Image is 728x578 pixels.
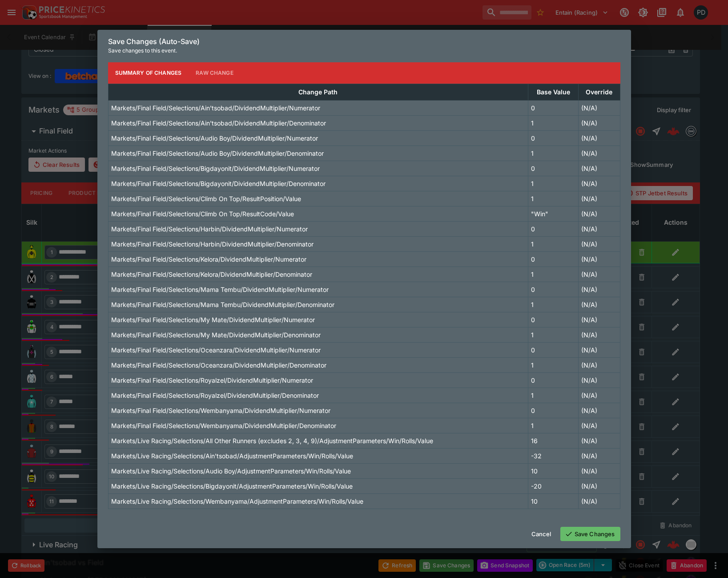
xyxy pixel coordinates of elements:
[578,478,620,493] td: (N/A)
[111,406,330,415] p: Markets/Final Field/Selections/Wembanyama/DividendMultiplier/Numerator
[111,360,326,370] p: Markets/Final Field/Selections/Oceanzara/DividendMultiplier/Denominator
[578,221,620,236] td: (N/A)
[578,282,620,297] td: (N/A)
[528,372,579,388] td: 0
[111,466,351,476] p: Markets/Live Racing/Selections/Audio Boy/AdjustmentParameters/Win/Rolls/Value
[108,37,620,46] h6: Save Changes (Auto-Save)
[578,493,620,509] td: (N/A)
[578,388,620,403] td: (N/A)
[528,403,579,418] td: 0
[111,497,363,506] p: Markets/Live Racing/Selections/Wembanyama/AdjustmentParameters/Win/Rolls/Value
[528,327,579,342] td: 1
[528,493,579,509] td: 10
[578,236,620,251] td: (N/A)
[578,115,620,130] td: (N/A)
[528,100,579,115] td: 0
[578,251,620,267] td: (N/A)
[111,224,308,234] p: Markets/Final Field/Selections/Harbin/DividendMultiplier/Numerator
[108,62,189,84] button: Summary of Changes
[578,297,620,312] td: (N/A)
[528,115,579,130] td: 1
[111,209,294,218] p: Markets/Final Field/Selections/Climb On Top/ResultCode/Value
[111,315,315,324] p: Markets/Final Field/Selections/My Mate/DividendMultiplier/Numerator
[578,403,620,418] td: (N/A)
[578,100,620,115] td: (N/A)
[578,372,620,388] td: (N/A)
[528,251,579,267] td: 0
[528,146,579,161] td: 1
[578,312,620,327] td: (N/A)
[578,191,620,206] td: (N/A)
[111,345,321,355] p: Markets/Final Field/Selections/Oceanzara/DividendMultiplier/Numerator
[111,451,353,461] p: Markets/Live Racing/Selections/Ain'tsobad/AdjustmentParameters/Win/Rolls/Value
[111,179,326,188] p: Markets/Final Field/Selections/Bigdayonit/DividendMultiplier/Denominator
[528,463,579,478] td: 10
[111,436,433,445] p: Markets/Live Racing/Selections/All Other Runners (excludes 2, 3, 4, 9)/AdjustmentParameters/Win/R...
[111,391,319,400] p: Markets/Final Field/Selections/Royalzel/DividendMultiplier/Denominator
[528,448,579,463] td: -32
[578,84,620,100] th: Override
[111,255,306,264] p: Markets/Final Field/Selections/Kelora/DividendMultiplier/Numerator
[111,118,326,128] p: Markets/Final Field/Selections/Ain'tsobad/DividendMultiplier/Denominator
[528,267,579,282] td: 1
[528,191,579,206] td: 1
[528,84,579,100] th: Base Value
[578,267,620,282] td: (N/A)
[578,448,620,463] td: (N/A)
[111,194,301,203] p: Markets/Final Field/Selections/Climb On Top/ResultPosition/Value
[528,433,579,448] td: 16
[578,342,620,357] td: (N/A)
[111,330,321,340] p: Markets/Final Field/Selections/My Mate/DividendMultiplier/Denominator
[108,46,620,55] p: Save changes to this event.
[528,418,579,433] td: 1
[111,133,318,143] p: Markets/Final Field/Selections/Audio Boy/DividendMultiplier/Numerator
[528,297,579,312] td: 1
[528,130,579,146] td: 0
[560,527,620,541] button: Save Changes
[111,149,324,158] p: Markets/Final Field/Selections/Audio Boy/DividendMultiplier/Denominator
[578,146,620,161] td: (N/A)
[578,161,620,176] td: (N/A)
[111,164,320,173] p: Markets/Final Field/Selections/Bigdayonit/DividendMultiplier/Numerator
[528,312,579,327] td: 0
[111,239,314,249] p: Markets/Final Field/Selections/Harbin/DividendMultiplier/Denominator
[578,130,620,146] td: (N/A)
[528,357,579,372] td: 1
[111,300,334,309] p: Markets/Final Field/Selections/Mama Tembu/DividendMultiplier/Denominator
[578,418,620,433] td: (N/A)
[528,282,579,297] td: 0
[528,206,579,221] td: "Win"
[578,357,620,372] td: (N/A)
[528,221,579,236] td: 0
[111,481,353,491] p: Markets/Live Racing/Selections/Bigdayonit/AdjustmentParameters/Win/Rolls/Value
[111,376,313,385] p: Markets/Final Field/Selections/Royalzel/DividendMultiplier/Numerator
[528,176,579,191] td: 1
[528,478,579,493] td: -20
[578,463,620,478] td: (N/A)
[528,161,579,176] td: 0
[528,236,579,251] td: 1
[111,421,336,430] p: Markets/Final Field/Selections/Wembanyama/DividendMultiplier/Denominator
[578,327,620,342] td: (N/A)
[111,285,329,294] p: Markets/Final Field/Selections/Mama Tembu/DividendMultiplier/Numerator
[578,206,620,221] td: (N/A)
[528,342,579,357] td: 0
[111,270,312,279] p: Markets/Final Field/Selections/Kelora/DividendMultiplier/Denominator
[526,527,557,541] button: Cancel
[578,433,620,448] td: (N/A)
[189,62,241,84] button: Raw Change
[108,84,528,100] th: Change Path
[111,103,320,113] p: Markets/Final Field/Selections/Ain'tsobad/DividendMultiplier/Numerator
[528,388,579,403] td: 1
[578,176,620,191] td: (N/A)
